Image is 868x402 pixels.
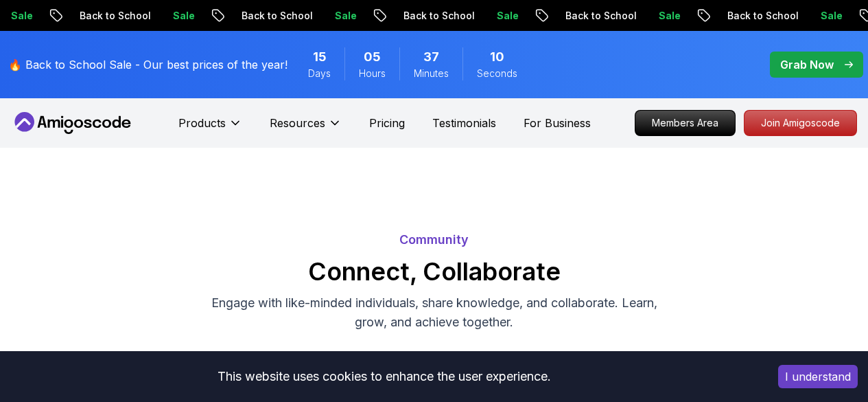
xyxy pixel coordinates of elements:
[646,9,690,23] p: Sale
[780,56,834,73] p: Grab Now
[423,47,439,67] span: 37 Minutes
[8,56,288,73] p: 🔥 Back to School Sale - Our best prices of the year!
[553,9,646,23] p: Back to School
[7,230,861,249] p: Community
[359,67,386,80] span: Hours
[808,9,852,23] p: Sale
[477,67,517,80] span: Seconds
[204,293,665,332] p: Engage with like-minded individuals, share knowledge, and collaborate. Learn, grow, and achieve t...
[229,9,322,23] p: Back to School
[524,115,591,131] a: For Business
[270,115,342,142] button: Resources
[313,47,327,67] span: 15 Days
[10,361,758,392] div: This website uses cookies to enhance the user experience.
[178,115,226,131] p: Products
[391,9,484,23] p: Back to School
[744,110,857,136] a: Join Amigoscode
[414,67,449,80] span: Minutes
[67,9,161,23] p: Back to School
[432,115,496,131] a: Testimonials
[364,47,381,67] span: 5 Hours
[308,67,331,80] span: Days
[635,110,736,136] a: Members Area
[161,9,204,23] p: Sale
[715,9,808,23] p: Back to School
[744,111,856,135] p: Join Amigoscode
[778,365,858,388] button: Accept cookies
[369,115,405,131] a: Pricing
[270,115,325,131] p: Resources
[178,115,242,142] button: Products
[322,9,366,23] p: Sale
[635,111,735,135] p: Members Area
[7,258,861,285] h2: Connect, Collaborate
[484,9,528,23] p: Sale
[490,47,504,67] span: 10 Seconds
